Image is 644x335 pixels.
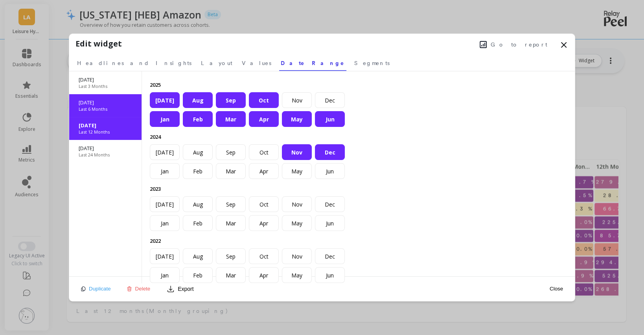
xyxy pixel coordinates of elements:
div: Dec [315,92,345,108]
span: Delete [135,286,151,292]
p: [DATE] [79,99,132,106]
div: [DATE] [150,144,180,160]
p: 2024 [150,133,350,140]
div: Apr [249,111,279,127]
div: Mar [216,163,246,179]
p: Last 24 Months [79,152,110,158]
div: Aug [183,92,213,108]
div: Aug [183,196,213,212]
div: [DATE] [150,92,180,108]
p: [DATE] [79,76,132,83]
div: Feb [183,267,213,283]
p: Last 3 Months [79,83,107,89]
div: Jun [315,215,345,231]
div: Nov [282,144,312,160]
div: May [282,111,312,127]
div: Jun [315,111,345,127]
div: Dec [315,196,345,212]
div: Dec [315,144,345,160]
div: Apr [249,215,279,231]
div: Sep [216,196,246,212]
button: Export [164,283,197,295]
div: Aug [183,144,213,160]
div: Apr [249,163,279,179]
div: Nov [282,196,312,212]
h1: Edit widget [75,38,122,50]
div: Oct [249,196,279,212]
div: Dec [315,248,345,264]
button: Duplicate [79,285,113,292]
div: Jun [315,163,345,179]
div: Feb [183,111,213,127]
p: Last 6 Months [79,106,107,112]
img: duplicate icon [81,287,86,291]
p: 2022 [150,237,350,244]
div: Oct [249,248,279,264]
div: Oct [249,92,279,108]
div: Jan [150,111,180,127]
button: Close [547,285,565,292]
div: Feb [183,215,213,231]
p: Last 12 Months [79,129,110,135]
div: May [282,267,312,283]
span: Duplicate [89,286,111,292]
div: Apr [249,267,279,283]
div: Aug [183,248,213,264]
div: [DATE] [150,196,180,212]
p: [DATE] [79,145,132,152]
div: May [282,163,312,179]
p: [DATE] [79,122,132,129]
div: Sep [216,144,246,160]
div: Oct [249,144,279,160]
nav: Tabs [75,53,569,71]
span: Go to report [491,41,547,48]
div: Mar [216,111,246,127]
p: 2025 [150,81,350,88]
p: 2023 [150,185,350,192]
div: Sep [216,248,246,264]
span: Date Range [281,59,345,67]
div: May [282,215,312,231]
div: Nov [282,248,312,264]
div: Mar [216,267,246,283]
div: Nov [282,92,312,108]
div: Jan [150,215,180,231]
div: Jan [150,267,180,283]
span: Headlines and Insights [77,59,191,67]
span: Layout [201,59,232,67]
button: Go to report [477,39,550,50]
div: Jan [150,163,180,179]
div: [DATE] [150,248,180,264]
div: Sep [216,92,246,108]
div: Feb [183,163,213,179]
span: Segments [354,59,390,67]
span: Values [242,59,271,67]
div: Mar [216,215,246,231]
div: Jun [315,267,345,283]
button: Delete [124,285,153,292]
